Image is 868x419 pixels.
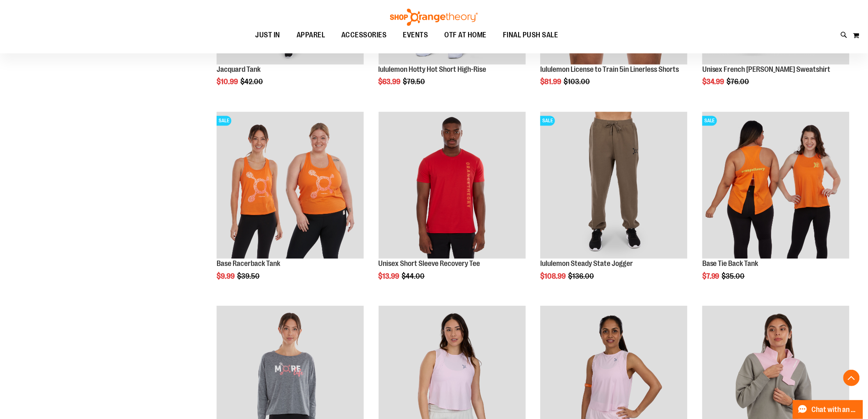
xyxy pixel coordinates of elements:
[436,26,495,45] a: OTF AT HOME
[240,78,264,86] span: $42.00
[379,259,480,268] a: Unisex Short Sleeve Recovery Tee
[341,26,387,44] span: ACCESSORIES
[247,26,288,45] a: JUST IN
[333,26,395,45] a: ACCESSORIES
[702,272,721,280] span: $7.99
[402,272,426,280] span: $44.00
[217,112,364,260] a: Product image for Base Racerback TankSALE
[540,112,688,259] img: lululemon Steady State Jogger
[702,116,717,126] span: SALE
[217,259,280,268] a: Base Racerback Tank
[379,112,526,259] img: Product image for Unisex Short Sleeve Recovery Tee
[212,108,368,302] div: product
[237,272,261,280] span: $39.50
[495,26,566,44] a: FINAL PUSH SALE
[793,400,863,419] button: Chat with an Expert
[702,112,850,260] a: Product image for Base Tie Back TankSALE
[843,370,860,386] button: Back To Top
[564,78,591,86] span: $103.00
[375,108,530,302] div: product
[568,272,595,280] span: $136.00
[217,272,236,280] span: $9.99
[503,26,558,44] span: FINAL PUSH SALE
[540,112,688,260] a: lululemon Steady State JoggerSALE
[445,26,487,44] span: OTF AT HOME
[217,116,231,126] span: SALE
[379,78,402,86] span: $63.99
[540,116,555,126] span: SALE
[403,26,428,44] span: EVENTS
[540,259,633,268] a: lululemon Steady State Jogger
[702,259,758,268] a: Base Tie Back Tank
[727,78,751,86] span: $76.00
[389,9,479,26] img: Shop Orangetheory
[540,272,567,280] span: $108.99
[288,26,333,45] a: APPAREL
[812,406,858,414] span: Chat with an Expert
[297,26,325,44] span: APPAREL
[217,78,239,86] span: $10.99
[379,65,487,73] a: lululemon Hotty Hot Short High-Rise
[395,26,436,45] a: EVENTS
[702,78,726,86] span: $34.99
[379,112,526,260] a: Product image for Unisex Short Sleeve Recovery Tee
[702,65,831,73] a: Unisex French [PERSON_NAME] Sweatshirt
[540,65,679,73] a: lululemon License to Train 5in Linerless Shorts
[255,26,280,44] span: JUST IN
[217,65,260,73] a: Jacquard Tank
[702,112,850,259] img: Product image for Base Tie Back Tank
[722,272,746,280] span: $35.00
[540,78,562,86] span: $81.99
[379,272,401,280] span: $13.99
[536,108,692,302] div: product
[698,108,854,302] div: product
[403,78,427,86] span: $79.50
[217,112,364,259] img: Product image for Base Racerback Tank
